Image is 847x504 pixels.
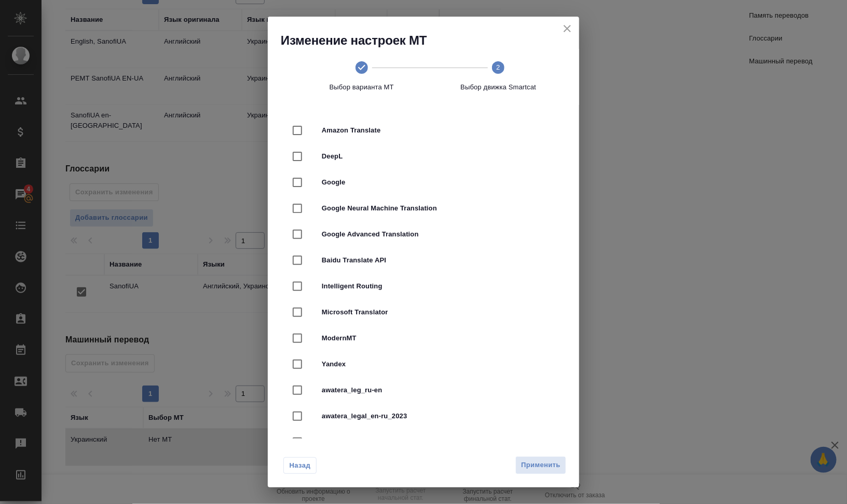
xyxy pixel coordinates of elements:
[322,229,554,240] span: Google Advanced Translation
[322,411,554,421] span: awatera_legal_en-ru_2023
[284,247,563,273] div: Baidu Translate API
[434,82,563,92] span: Выбор движка Smartcat
[515,456,566,474] button: Применить
[284,195,563,221] div: Google Neural Machine Translation
[497,63,500,71] text: 2
[284,169,563,195] div: Google
[284,377,563,403] div: awatera_leg_ru-en
[322,307,554,317] span: Microsoft Translator
[322,255,554,266] span: Baidu Translate API
[284,299,563,325] div: Microsoft Translator
[521,459,561,471] span: Применить
[322,151,554,162] span: DeepL
[322,359,554,369] span: Yandex
[322,385,554,395] span: awatera_leg_ru-en
[322,203,554,214] span: Google Neural Machine Translation
[284,117,563,143] div: Amazon Translate
[559,21,575,36] button: close
[284,325,563,351] div: ModernMT
[297,82,426,92] span: Выбор варианта МТ
[284,403,563,429] div: awatera_legal_en-ru_2023
[281,32,579,49] h2: Изменение настроек МТ
[284,143,563,169] div: DeepL
[322,177,554,188] span: Google
[322,333,554,343] span: ModernMT
[322,125,554,136] span: Amazon Translate
[284,273,563,299] div: Intelligent Routing
[283,457,317,474] button: Назад
[322,281,554,291] span: Intelligent Routing
[284,429,563,455] div: awatera_med_en-ru_2023
[284,221,563,247] div: Google Advanced Translation
[284,351,563,377] div: Yandex
[289,460,311,471] span: Назад
[322,437,554,447] span: awatera_med_en-ru_2023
